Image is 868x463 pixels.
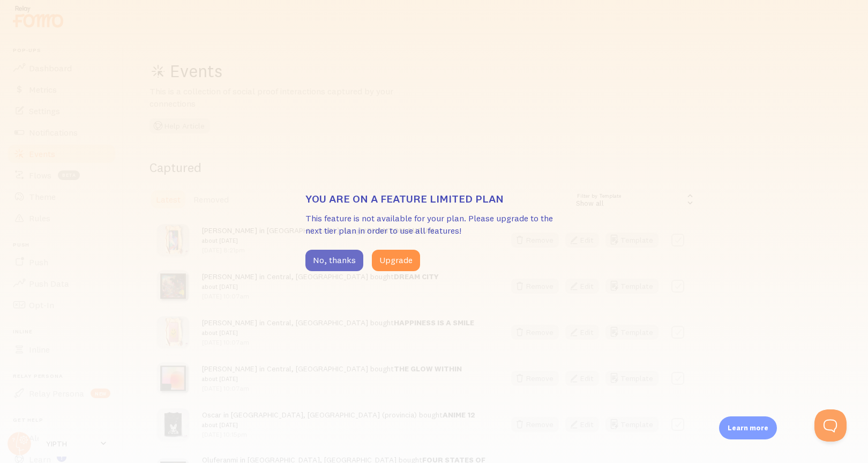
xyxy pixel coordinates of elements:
[372,250,420,271] button: Upgrade
[728,423,768,433] p: Learn more
[305,250,363,271] button: No, thanks
[814,409,847,442] iframe: Help Scout Beacon - Open
[719,416,777,439] div: Learn more
[305,192,563,206] h3: You are on a feature limited plan
[305,212,563,237] p: This feature is not available for your plan. Please upgrade to the next tier plan in order to use...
